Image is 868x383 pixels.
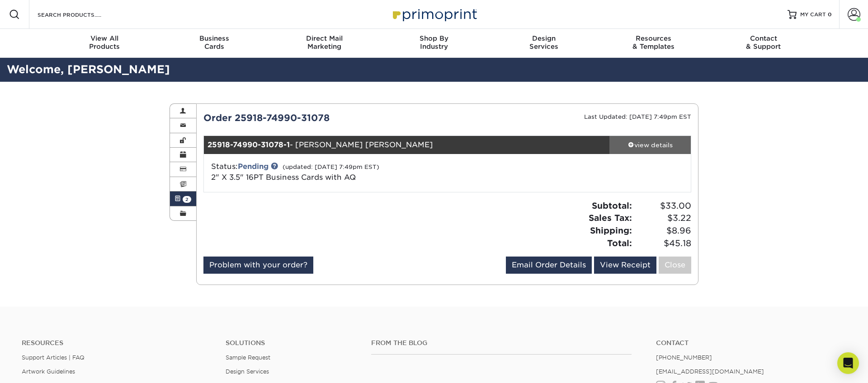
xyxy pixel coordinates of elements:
[50,34,160,51] div: Products
[379,34,489,42] span: Shop By
[594,257,656,274] a: View Receipt
[837,352,859,374] div: Open Intercom Messenger
[590,225,632,235] strong: Shipping:
[599,29,708,58] a: Resources& Templates
[197,111,448,125] div: Order 25918-74990-31078
[170,191,196,206] a: 2
[379,29,489,58] a: Shop ByIndustry
[389,5,479,24] img: Primoprint
[22,339,212,347] h4: Resources
[226,368,269,375] a: Design Services
[708,34,818,51] div: & Support
[379,34,489,51] div: Industry
[607,238,632,248] strong: Total:
[160,29,269,58] a: BusinessCards
[50,29,160,58] a: View AllProducts
[599,34,708,51] div: & Templates
[489,34,599,51] div: Services
[656,368,764,375] a: [EMAIL_ADDRESS][DOMAIN_NAME]
[506,257,592,274] a: Email Order Details
[226,354,270,361] a: Sample Request
[800,11,826,19] span: MY CART
[160,34,269,51] div: Cards
[204,136,610,154] div: - [PERSON_NAME] [PERSON_NAME]
[208,140,290,149] strong: 25918-74990-31078-1
[828,11,832,18] span: 0
[609,136,691,154] a: view details
[22,354,85,361] a: Support Articles | FAQ
[204,161,528,183] div: Status:
[489,29,599,58] a: DesignServices
[609,140,691,149] div: view details
[50,34,160,42] span: View All
[269,34,379,42] span: Direct Mail
[37,9,125,20] input: SEARCH PRODUCTS.....
[160,34,269,42] span: Business
[592,201,632,210] strong: Subtotal:
[269,29,379,58] a: Direct MailMarketing
[589,213,632,223] strong: Sales Tax:
[226,339,358,347] h4: Solutions
[211,173,356,182] a: 2" X 3.5" 16PT Business Cards with AQ
[371,339,632,347] h4: From the Blog
[22,368,75,375] a: Artwork Guidelines
[238,162,269,171] a: Pending
[489,34,599,42] span: Design
[635,237,691,250] span: $45.18
[283,163,379,170] small: (updated: [DATE] 7:49pm EST)
[269,34,379,51] div: Marketing
[708,29,818,58] a: Contact& Support
[183,196,191,203] span: 2
[656,354,712,361] a: [PHONE_NUMBER]
[635,212,691,224] span: $3.22
[599,34,708,42] span: Resources
[659,257,691,274] a: Close
[635,200,691,212] span: $33.00
[708,34,818,42] span: Contact
[656,339,846,347] a: Contact
[203,257,313,274] a: Problem with your order?
[584,113,691,120] small: Last Updated: [DATE] 7:49pm EST
[635,224,691,237] span: $8.96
